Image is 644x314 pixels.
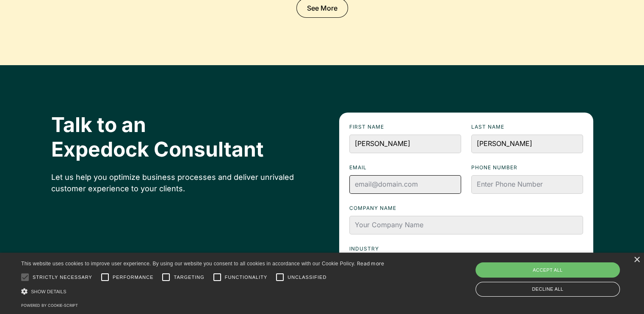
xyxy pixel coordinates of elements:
input: Smith [471,135,583,153]
a: Powered by cookie-script [21,303,78,308]
input: Enter Phone Number [471,175,583,194]
input: Your Company Name [349,216,583,234]
label: Industry [349,245,583,253]
span: Expedock Consultant [51,137,264,162]
input: email@domain.com [349,175,461,194]
label: Company name [349,204,583,212]
a: Read more [357,260,384,267]
label: First name [349,123,461,131]
span: Targeting [174,274,204,281]
input: John [349,135,461,153]
iframe: Chat Widget [602,273,644,314]
span: Functionality [225,274,267,281]
div: Show details [21,287,384,296]
span: Performance [113,274,154,281]
label: Last name [471,123,583,131]
div: Decline all [475,282,620,297]
div: Close [633,257,640,263]
span: Show details [31,289,66,294]
div: Let us help you optimize business processes and deliver unrivaled customer experience to your cli... [51,171,305,194]
div: Accept all [475,262,620,278]
label: Phone numbeR [471,163,583,172]
span: Strictly necessary [33,274,92,281]
span: Unclassified [287,274,326,281]
span: This website uses cookies to improve user experience. By using our website you consent to all coo... [21,261,355,267]
h2: Talk to an [51,113,305,161]
label: Email [349,163,461,172]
